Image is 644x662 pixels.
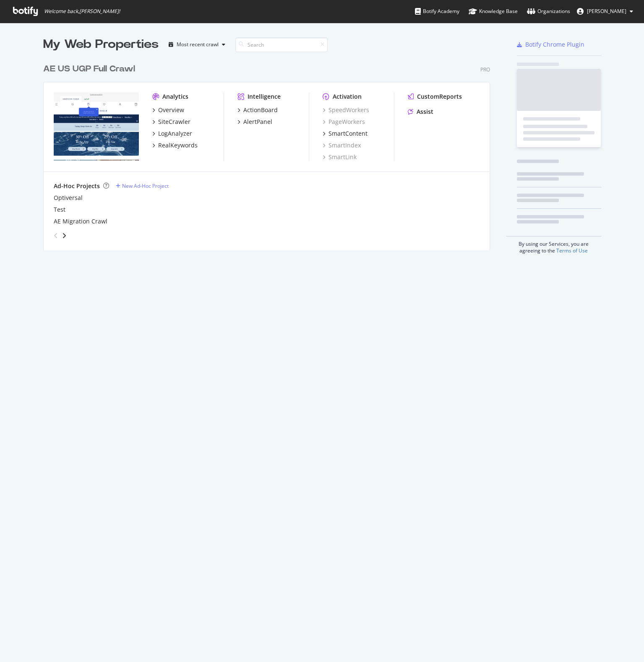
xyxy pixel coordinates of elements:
[556,247,588,254] a: Terms of Use
[527,7,570,16] div: Organizations
[329,129,368,138] div: SmartContent
[152,129,192,138] a: LogAnalyzer
[54,92,139,160] img: www.ae.com
[506,236,601,254] div: By using our Services, you are agreeing to the
[54,194,83,202] a: Optiversal
[323,118,365,126] a: PageWorkers
[248,92,281,101] div: Intelligence
[517,40,584,49] a: Botify Chrome Plugin
[417,108,433,116] div: Assist
[158,129,192,138] div: LogAnalyzer
[158,118,190,126] div: SiteCrawler
[50,229,61,242] div: angle-left
[61,231,67,240] div: angle-right
[235,37,328,52] input: Search
[243,106,278,114] div: ActionBoard
[162,92,188,101] div: Analytics
[323,153,357,161] a: SmartLink
[323,129,368,138] a: SmartContent
[323,106,369,114] a: SpeedWorkers
[165,38,229,51] button: Most recent crawl
[152,118,190,126] a: SiteCrawler
[333,92,362,101] div: Activation
[43,53,497,250] div: grid
[44,8,120,15] span: Welcome back, [PERSON_NAME] !
[54,205,65,214] a: Test
[152,106,184,114] a: Overview
[469,7,518,16] div: Knowledge Base
[158,106,184,114] div: Overview
[177,42,219,47] div: Most recent crawl
[158,141,198,150] div: RealKeywords
[43,36,159,53] div: My Web Properties
[116,182,169,189] a: New Ad-Hoc Project
[323,141,361,150] a: SmartIndex
[480,66,490,73] div: Pro
[570,5,640,18] button: [PERSON_NAME]
[408,92,462,101] a: CustomReports
[408,108,433,116] a: Assist
[415,7,459,16] div: Botify Academy
[54,217,107,226] a: AE Migration Crawl
[152,141,198,150] a: RealKeywords
[243,118,272,126] div: AlertPanel
[525,40,584,49] div: Botify Chrome Plugin
[122,182,169,189] div: New Ad-Hoc Project
[417,92,462,101] div: CustomReports
[54,182,100,190] div: Ad-Hoc Projects
[237,106,278,114] a: ActionBoard
[43,63,138,75] a: AE US UGP Full Crawl
[587,8,626,15] span: Eric Hammond
[43,63,135,75] div: AE US UGP Full Crawl
[237,118,272,126] a: AlertPanel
